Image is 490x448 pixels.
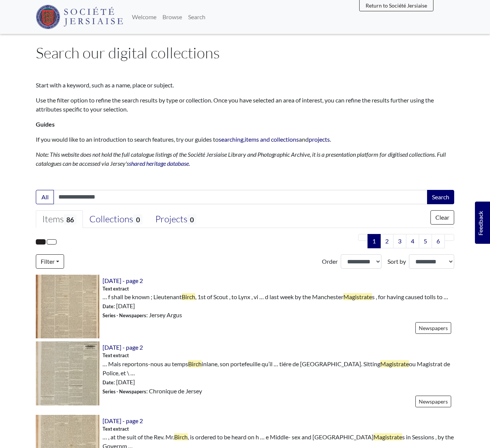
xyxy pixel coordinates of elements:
span: 86 [64,214,77,225]
a: Goto page 4 [406,234,419,248]
label: Sort by [387,257,406,266]
img: 5th September 1837 - page 2 [36,275,100,338]
a: Newspapers [415,396,451,407]
a: [DATE] - page 2 [103,277,143,284]
input: Enter one or more search terms... [54,190,428,204]
img: 27th February 1847 - page 2 [36,341,100,405]
a: [DATE] - page 2 [103,344,143,351]
span: … Mais reportons-nous au temps inlane, son portefeuille qu’il … tiére de [GEOGRAPHIC_DATA]. Sitti... [103,359,454,378]
span: Goto page 1 [367,234,381,248]
span: Magistrate [374,433,402,440]
p: Start with a keyword, such as a name, place or subject. [36,81,454,90]
span: Magistrate [343,293,372,300]
a: Goto page 5 [419,234,432,248]
div: Collections [89,214,142,225]
span: Series - Newspapers [103,312,146,318]
span: 0 [133,214,142,225]
div: Projects [155,214,196,225]
a: Filter [36,254,64,269]
em: Note: This website does not hold the full catalogue listings of the Société Jersiaise Library and... [36,151,446,167]
span: Birch [188,360,202,367]
li: Previous page [358,234,368,248]
strong: Guides [36,121,55,128]
a: [DATE] - page 2 [103,417,143,424]
a: Société Jersiaise logo [36,3,123,31]
span: Return to Société Jersiaise [366,2,427,9]
span: : [DATE] [103,378,135,387]
span: Date [103,303,113,309]
a: Browse [159,9,185,24]
span: Text extract [103,425,129,433]
a: Would you like to provide feedback? [475,202,490,244]
button: Clear [430,210,454,225]
a: items and collections [245,136,299,143]
label: Order [322,257,338,266]
a: Goto page 3 [393,234,406,248]
a: Welcome [129,9,159,24]
p: If you would like to an introduction to search features, try our guides to , and . [36,135,454,144]
a: projects [309,136,330,143]
span: Date [103,379,113,385]
span: : Jersey Argus [103,310,182,320]
h1: Search our digital collections [36,44,454,62]
nav: pagination [355,234,454,248]
a: Goto page 6 [432,234,445,248]
span: Text extract [103,352,129,359]
span: : Chronique de Jersey [103,387,202,396]
a: searching [219,136,243,143]
button: Search [427,190,454,204]
span: … f shall be known ; Lieutenant , 1st of Scout , to Lynx , vi … d last week by the Manchester s ,... [103,292,448,301]
span: Text extract [103,285,129,292]
a: Next page [444,234,454,241]
img: Société Jersiaise [36,5,123,29]
a: Search [185,9,208,24]
span: Feedback [476,211,485,235]
span: Magistrate [380,360,409,367]
span: Birch [174,433,188,440]
div: Items [42,214,77,225]
a: shared heritage database [129,160,189,167]
a: Goto page 2 [380,234,394,248]
p: Use the filter option to refine the search results by type or collection. Once you have selected ... [36,96,454,114]
span: Series - Newspapers [103,388,146,394]
span: : [DATE] [103,301,135,310]
span: Birch [182,293,195,300]
span: 0 [187,214,196,225]
a: Newspapers [415,322,451,334]
button: All [36,190,54,204]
